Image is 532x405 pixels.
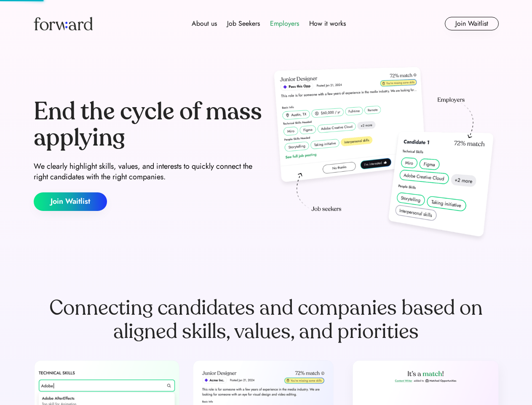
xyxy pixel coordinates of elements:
[34,17,93,30] img: Forward logo
[34,296,499,343] div: Connecting candidates and companies based on aligned skills, values, and priorities
[270,19,299,29] div: Employers
[227,19,260,29] div: Job Seekers
[445,17,499,30] button: Join Waitlist
[34,99,263,151] div: End the cycle of mass applying
[34,192,107,211] button: Join Waitlist
[34,161,263,182] div: We clearly highlight skills, values, and interests to quickly connect the right candidates with t...
[270,64,499,246] img: hero-image.png
[192,19,217,29] div: About us
[309,19,346,29] div: How it works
